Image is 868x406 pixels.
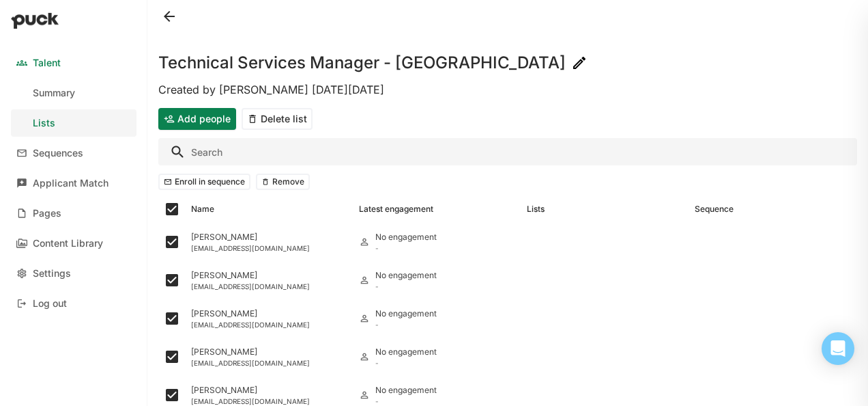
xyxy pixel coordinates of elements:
a: Sequences [11,139,136,167]
h1: Technical Services Manager - [GEOGRAPHIC_DATA] [158,55,566,71]
a: Talent [11,49,136,77]
a: Content Library [11,230,136,257]
input: Search [158,138,857,165]
div: Summary [33,87,75,99]
button: Enroll in sequence [158,174,250,190]
div: No engagement [375,232,437,242]
div: Lists [33,118,55,129]
a: Applicant Match [11,170,136,197]
div: Talent [33,57,61,69]
div: Pages [33,208,61,219]
div: Latest engagement [359,204,433,214]
div: [PERSON_NAME] [191,232,348,242]
div: Name [191,204,214,214]
div: - [375,282,437,290]
a: Summary [11,79,136,107]
div: Sequences [33,148,83,159]
div: Log out [33,298,67,310]
div: [EMAIL_ADDRESS][DOMAIN_NAME] [191,321,348,329]
div: [EMAIL_ADDRESS][DOMAIN_NAME] [191,244,348,252]
div: No engagement [375,271,437,280]
div: Settings [33,268,71,280]
div: [PERSON_NAME] [191,385,348,395]
button: Delete list [242,108,313,130]
div: Lists [527,204,545,214]
a: Pages [11,200,136,227]
div: [EMAIL_ADDRESS][DOMAIN_NAME] [191,282,348,290]
div: [PERSON_NAME] [191,347,348,357]
div: Applicant Match [33,178,108,189]
a: Settings [11,260,136,287]
div: No engagement [375,385,437,395]
div: - [375,321,437,329]
div: - [375,397,437,405]
div: - [375,359,437,367]
button: Remove [256,174,310,190]
div: Content Library [33,238,103,249]
div: No engagement [375,309,437,319]
button: Add people [158,108,236,130]
div: No engagement [375,347,437,357]
div: - [375,244,437,252]
div: [EMAIL_ADDRESS][DOMAIN_NAME] [191,397,348,405]
div: [PERSON_NAME] [191,271,348,280]
div: [EMAIL_ADDRESS][DOMAIN_NAME] [191,359,348,367]
div: Open Intercom Messenger [822,332,854,365]
div: Created by [PERSON_NAME] [DATE][DATE] [158,82,857,97]
div: Sequence [695,204,734,214]
div: [PERSON_NAME] [191,309,348,319]
a: Lists [11,109,136,137]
